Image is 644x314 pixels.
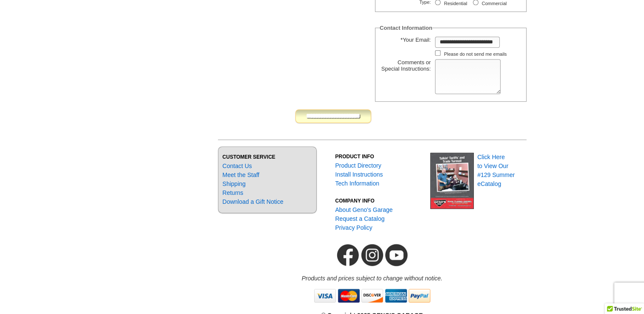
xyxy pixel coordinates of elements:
[335,162,381,169] a: Product Directory
[335,153,424,160] h3: PRODUCT INFO
[360,239,384,271] img: Geno's Garage Instagram Link
[223,180,246,187] a: Shipping
[335,215,384,222] a: Request a Catalog
[223,198,283,205] a: Download a Gift Notice
[444,51,509,57] label: Please do not send me emails
[335,197,424,205] h3: COMPANY INFO
[430,153,474,209] img: Geno's Garage eCatalog
[335,206,392,213] a: About Geno's Garage
[380,59,433,72] label: Comments or Special Instructions:
[482,1,509,6] label: Commercial
[384,239,409,271] img: Geno's Garage YouTube Channel
[336,239,360,271] img: Geno's Garage Facebook Link
[380,37,433,43] label: Your Email:
[335,224,372,231] a: Privacy Policy
[335,180,379,187] a: Tech Information
[223,163,252,169] a: Contact Us
[223,189,243,196] a: Returns
[312,283,432,308] img: creditcards.gif
[302,275,443,282] em: Products and prices subject to change without notice.
[335,171,383,178] a: Install Instructions
[444,1,469,6] label: Residential
[477,154,515,187] a: Click Hereto View Our#129 SummereCatalog
[223,171,260,178] a: Meet the Staff
[223,153,312,161] h3: CUSTOMER SERVICE
[380,25,432,31] legend: Contact Information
